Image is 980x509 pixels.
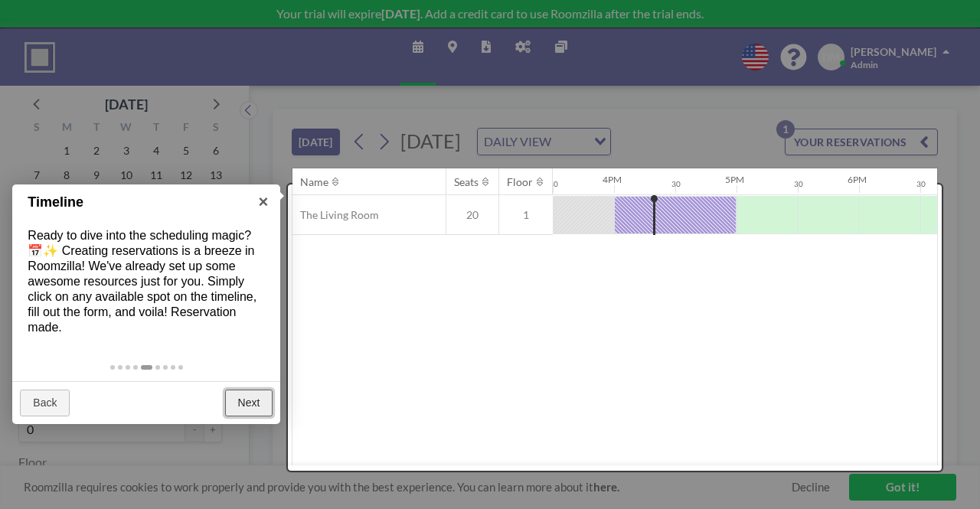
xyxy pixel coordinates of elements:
[549,179,558,189] div: 30
[12,213,280,351] div: Ready to dive into the scheduling magic? 📅✨ Creating reservations is a breeze in Roomzilla! We've...
[225,390,273,417] a: Next
[454,175,479,189] div: Seats
[671,179,681,189] div: 30
[848,174,867,185] div: 6PM
[794,179,803,189] div: 30
[507,175,533,189] div: Floor
[603,174,622,185] div: 4PM
[246,184,280,219] a: ×
[916,179,926,189] div: 30
[28,192,241,213] h1: Timeline
[300,175,328,189] div: Name
[20,390,70,417] a: Back
[725,174,744,185] div: 5PM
